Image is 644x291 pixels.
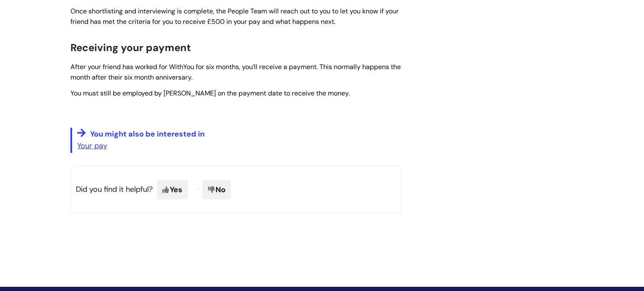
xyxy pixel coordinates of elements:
[203,180,231,199] span: No
[70,41,191,54] span: Receiving your payment
[70,62,401,82] span: After your friend has worked for WithYou for six months, you’ll receive a payment. This normally ...
[157,180,188,199] span: Yes
[77,141,107,151] a: Your pay
[90,129,205,139] span: You might also be interested in
[70,166,402,213] p: Did you find it helpful?
[70,89,350,98] span: You must still be employed by [PERSON_NAME] on the payment date to receive the money.
[70,7,399,26] span: Once shortlisting and interviewing is complete, the People Team will reach out to you to let you ...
